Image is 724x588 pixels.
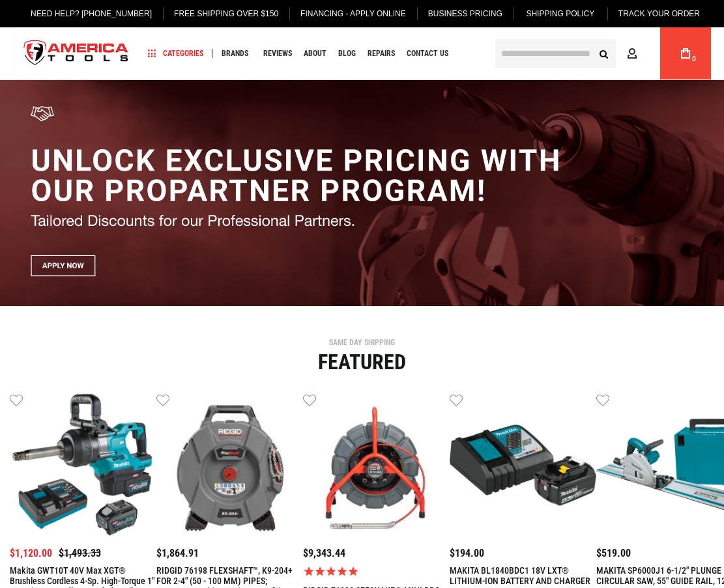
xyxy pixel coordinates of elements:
div: Featured [10,352,714,372]
a: Blog [332,45,362,63]
div: SAME DAY SHIPPING [10,339,714,346]
a: Categories [142,45,209,63]
span: Contact Us [407,49,448,57]
span: Categories [148,49,203,58]
span: Blog [338,49,356,57]
a: Contact Us [401,45,454,63]
button: Search [591,41,616,66]
a: RIDGID 76198 FLEXSHAFT™, K9-204+ FOR 2-4 [156,392,303,542]
img: Makita GWT10T 40V max XGT® Brushless Cordless 4‑Sp. High‑Torque 1" Sq. Drive D‑Handle Extended An... [10,392,156,539]
span: $194.00 [450,547,484,559]
span: Brands [222,49,248,57]
span: Rated 5.0 out of 5 stars 1 reviews [303,565,450,578]
img: MAKITA BL1840BDC1 18V LXT® LITHIUM-ION BATTERY AND CHARGER STARTER PACK, BL1840B, DC18RC (4.0AH) [450,392,596,539]
span: About [304,49,326,57]
span: $9,343.44 [303,547,345,559]
img: RIDGID 76198 FLEXSHAFT™, K9-204+ FOR 2-4 [156,392,303,539]
a: Repairs [362,45,401,63]
span: Shipping Policy [526,9,594,18]
span: $1,120.00 [10,547,52,559]
span: Reviews [263,49,292,57]
a: MAKITA BL1840BDC1 18V LXT® LITHIUM-ION BATTERY AND CHARGER STARTER PACK, BL1840B, DC18RC (4.0AH) [450,392,596,542]
a: Reviews [257,45,298,63]
a: 0 [673,27,698,79]
span: $1,493.33 [59,547,101,559]
img: America Tools [13,29,139,78]
span: Repairs [368,49,395,57]
a: Makita GWT10T 40V max XGT® Brushless Cordless 4‑Sp. High‑Torque 1" Sq. Drive D‑Handle Extended An... [10,392,156,542]
a: Brands [216,45,254,63]
span: $519.00 [596,547,631,559]
img: RIDGID 76883 SEESNAKE® MINI PRO [303,392,450,539]
a: RIDGID 76883 SEESNAKE® MINI PRO [303,392,450,542]
span: $1,864.91 [156,547,199,559]
span: 0 [692,55,696,63]
a: About [298,45,332,63]
a: store logo [13,29,139,78]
